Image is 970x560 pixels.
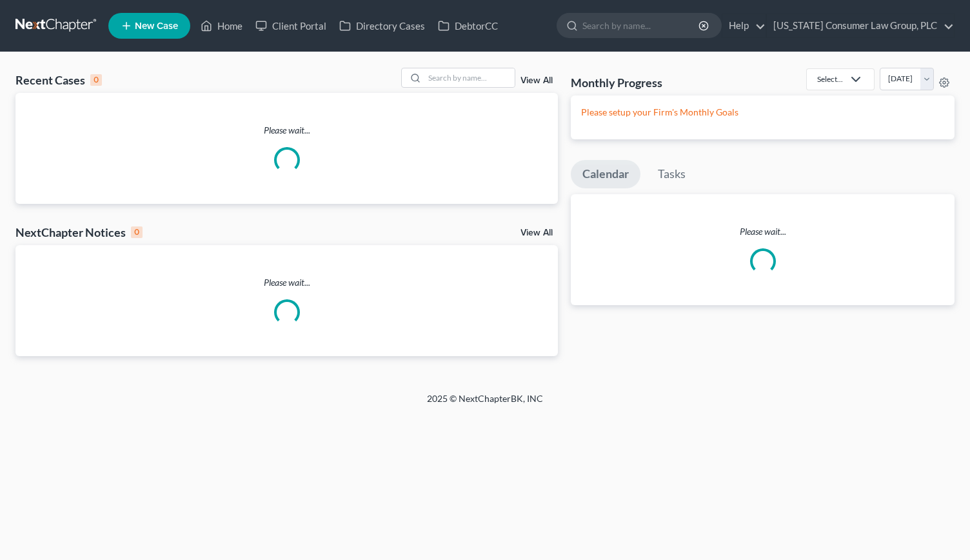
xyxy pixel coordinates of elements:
[15,124,558,137] p: Please wait...
[15,72,102,88] div: Recent Cases
[520,228,553,237] a: View All
[817,74,843,85] div: Select...
[15,276,558,289] p: Please wait...
[646,160,697,188] a: Tasks
[333,14,431,37] a: Directory Cases
[722,14,766,37] a: Help
[767,14,954,37] a: [US_STATE] Consumer Law Group, PLC
[431,14,504,37] a: DebtorCC
[131,226,143,238] div: 0
[571,225,955,238] p: Please wait...
[571,160,640,188] a: Calendar
[249,14,333,37] a: Client Portal
[117,392,853,415] div: 2025 © NextChapterBK, INC
[571,75,662,90] h3: Monthly Progress
[424,68,515,87] input: Search by name...
[135,21,178,31] span: New Case
[15,225,143,240] div: NextChapter Notices
[582,14,700,37] input: Search by name...
[581,106,944,119] p: Please setup your Firm's Monthly Goals
[520,76,553,85] a: View All
[194,14,249,37] a: Home
[90,74,102,86] div: 0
